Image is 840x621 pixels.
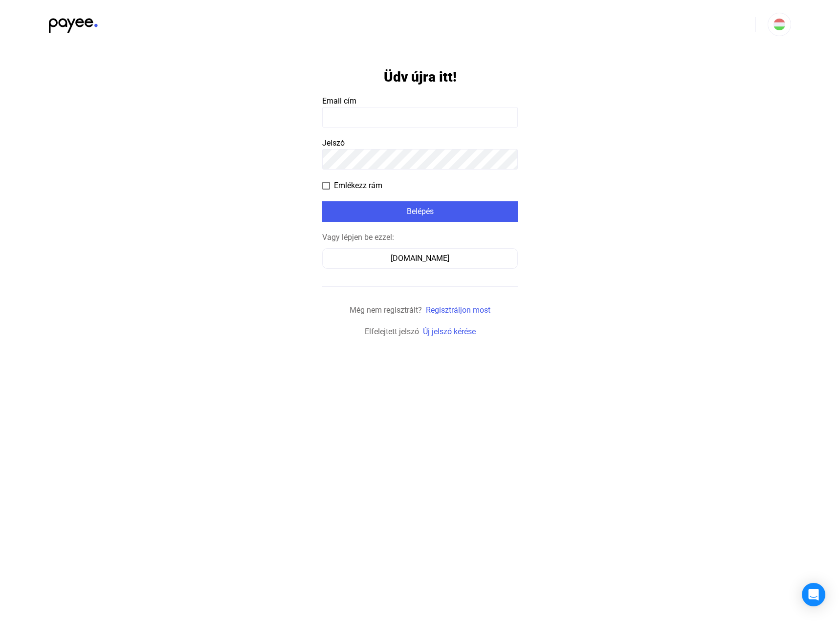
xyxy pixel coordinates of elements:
[322,96,356,106] span: Email cím
[49,13,98,33] img: black-payee-blue-dot.svg
[426,305,490,315] a: Regisztráljon most
[334,180,382,192] span: Emlékezz rám
[326,253,514,264] div: [DOMAIN_NAME]
[423,327,476,336] a: Új jelszó kérése
[802,583,825,606] div: Open Intercom Messenger
[322,232,518,243] div: Vagy lépjen be ezzel:
[325,206,515,217] div: Belépés
[322,138,345,148] span: Jelszó
[322,254,518,263] a: [DOMAIN_NAME]
[322,201,518,222] button: Belépés
[768,13,791,36] button: HU
[350,305,422,315] span: Még nem regisztrált?
[365,327,419,336] span: Elfelejtett jelszó
[384,68,457,86] h1: Üdv újra itt!
[322,248,518,269] button: [DOMAIN_NAME]
[774,19,785,30] img: HU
